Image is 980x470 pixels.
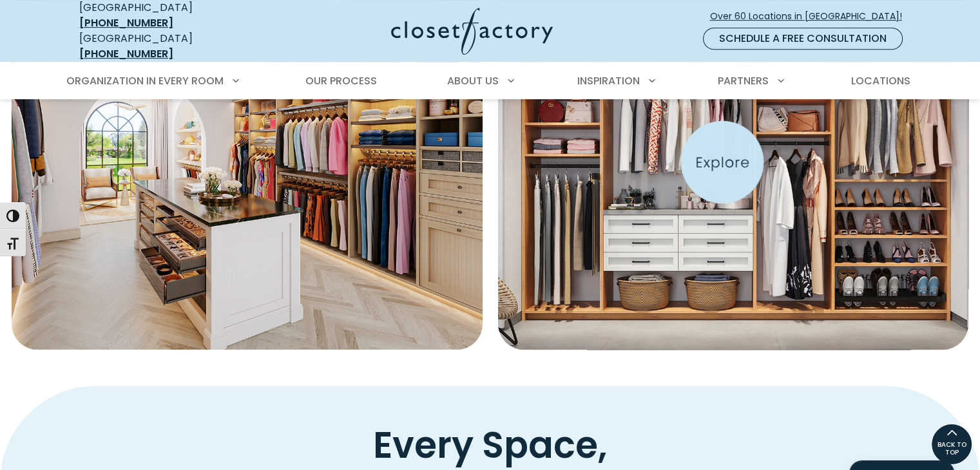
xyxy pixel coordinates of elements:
[850,73,910,88] span: Locations
[703,28,903,50] a: Schedule a Free Consultation
[79,31,266,62] div: [GEOGRAPHIC_DATA]
[709,5,913,28] a: Over 60 Locations in [GEOGRAPHIC_DATA]!
[931,424,972,465] a: BACK TO TOP
[57,63,923,99] nav: Primary Menu
[710,10,912,23] span: Over 60 Locations in [GEOGRAPHIC_DATA]!
[932,441,972,456] span: BACK TO TOP
[391,8,553,55] img: Closet Factory Logo
[79,15,173,30] a: [PHONE_NUMBER]
[447,73,499,88] span: About Us
[577,73,640,88] span: Inspiration
[305,73,377,88] span: Our Process
[718,73,769,88] span: Partners
[66,73,224,88] span: Organization in Every Room
[79,46,173,61] a: [PHONE_NUMBER]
